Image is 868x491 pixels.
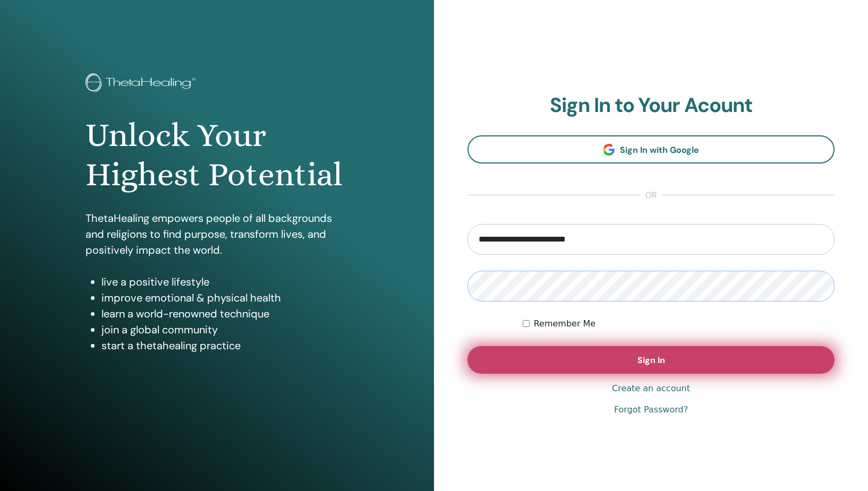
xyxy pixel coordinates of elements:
[620,144,699,156] span: Sign In with Google
[614,403,688,416] a: Forgot Password?
[523,317,835,330] div: Keep me authenticated indefinitely or until I manually logout
[101,306,348,322] li: learn a world-renowned technique
[101,290,348,306] li: improve emotional & physical health
[101,322,348,338] li: join a global community
[467,93,835,118] h2: Sign In to Your Acount
[637,355,665,366] span: Sign In
[640,189,662,202] span: or
[467,135,835,163] a: Sign In with Google
[467,346,835,374] button: Sign In
[101,274,348,290] li: live a positive lifestyle
[86,210,348,258] p: ThetaHealing empowers people of all backgrounds and religions to find purpose, transform lives, a...
[534,317,596,330] label: Remember Me
[101,338,348,354] li: start a thetahealing practice
[612,382,690,395] a: Create an account
[86,116,348,195] h1: Unlock Your Highest Potential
